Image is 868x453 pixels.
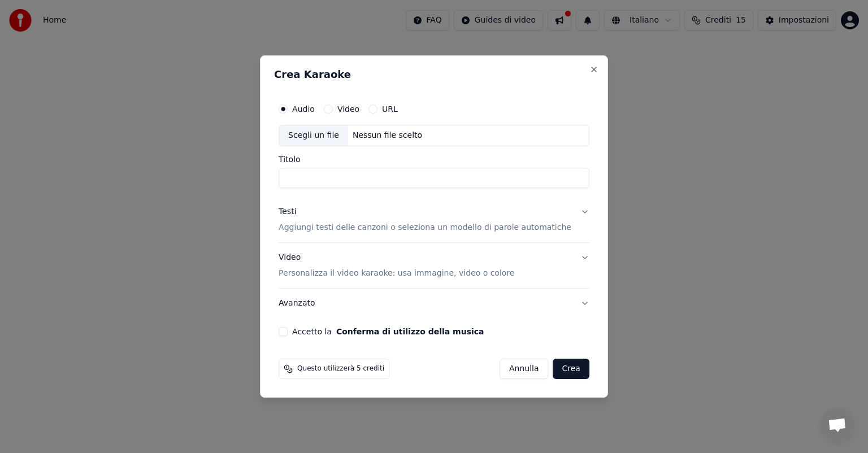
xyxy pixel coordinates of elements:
h2: Crea Karaoke [274,69,594,80]
label: Audio [292,105,315,113]
button: Crea [553,359,589,379]
button: VideoPersonalizza il video karaoke: usa immagine, video o colore [279,243,589,288]
p: Personalizza il video karaoke: usa immagine, video o colore [279,268,514,279]
button: Avanzato [279,289,589,318]
div: Nessun file scelto [348,130,427,141]
label: Video [337,105,359,113]
div: Scegli un file [279,125,348,146]
div: Testi [279,206,296,217]
p: Aggiungi testi delle canzoni o seleziona un modello di parole automatiche [279,222,571,233]
button: TestiAggiungi testi delle canzoni o seleziona un modello di parole automatiche [279,197,589,242]
div: Video [279,252,514,279]
span: Questo utilizzerà 5 crediti [297,364,384,373]
label: Titolo [279,155,589,163]
label: Accetto la [292,328,484,336]
label: URL [382,105,398,113]
button: Annulla [500,359,549,379]
button: Accetto la [336,328,484,336]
